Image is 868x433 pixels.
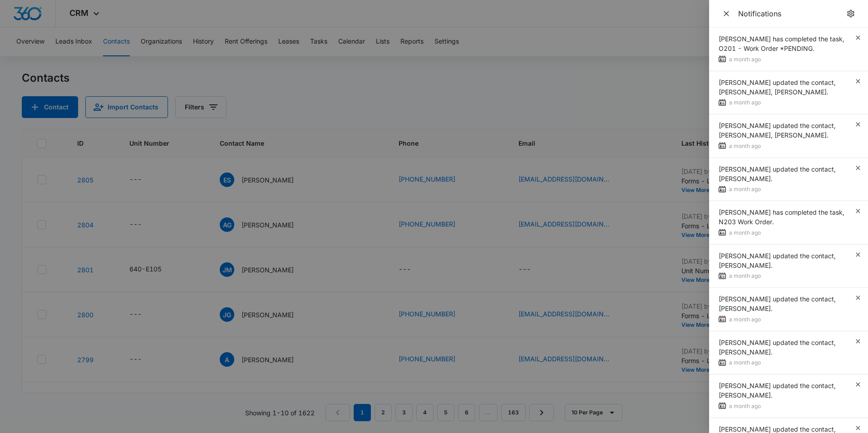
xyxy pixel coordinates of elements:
[719,358,854,368] div: a month ago
[719,122,836,139] span: [PERSON_NAME] updated the contact, [PERSON_NAME], [PERSON_NAME].
[844,7,857,20] a: notifications.title
[719,382,836,399] span: [PERSON_NAME] updated the contact, [PERSON_NAME].
[719,185,854,194] div: a month ago
[719,98,854,108] div: a month ago
[719,402,854,411] div: a month ago
[719,315,854,325] div: a month ago
[719,208,844,226] span: [PERSON_NAME] has completed the task, N203 Work Order.
[738,9,844,19] div: Notifications
[719,295,836,312] span: [PERSON_NAME] updated the contact, [PERSON_NAME].
[719,142,854,151] div: a month ago
[719,79,836,96] span: [PERSON_NAME] updated the contact, [PERSON_NAME], [PERSON_NAME].
[719,228,854,238] div: a month ago
[720,7,733,20] button: Close
[719,165,836,182] span: [PERSON_NAME] updated the contact, [PERSON_NAME].
[719,271,854,281] div: a month ago
[719,55,854,64] div: a month ago
[719,339,836,356] span: [PERSON_NAME] updated the contact, [PERSON_NAME].
[719,252,836,269] span: [PERSON_NAME] updated the contact, [PERSON_NAME].
[719,35,844,52] span: [PERSON_NAME] has completed the task, O201 - Work Order *PENDING.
